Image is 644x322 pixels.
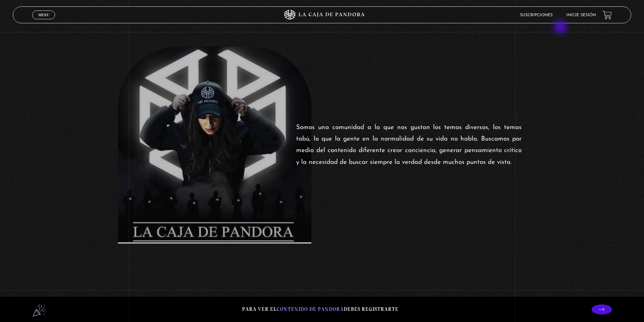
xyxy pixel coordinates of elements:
[36,19,52,23] span: Cerrar
[603,10,612,20] a: View your shopping cart
[38,13,49,17] span: Menu
[520,13,553,17] a: Suscripciones
[566,13,596,17] a: Inicie sesión
[277,306,344,312] span: contenido de Pandora
[242,305,399,314] p: Para ver el debes registrarte
[296,122,522,168] p: Somos una comunidad a la que nos gustan los temas diversos, los temas tabú, lo que la gente en la...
